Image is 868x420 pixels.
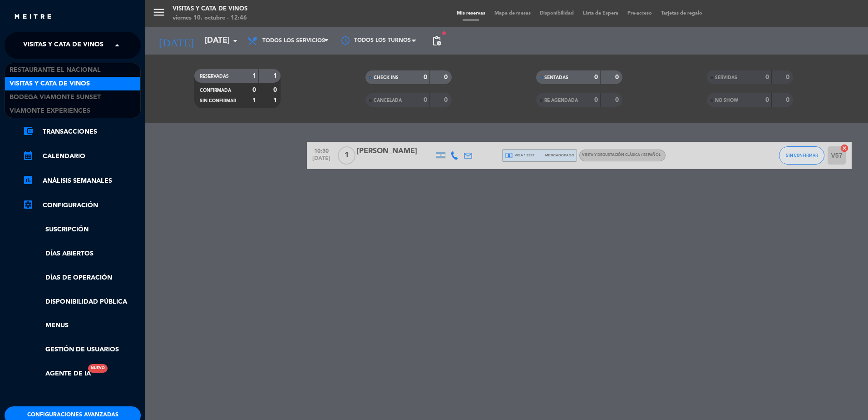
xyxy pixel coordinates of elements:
[23,369,91,379] a: Agente de IANuevo
[23,36,104,55] span: Visitas y Cata de Vinos
[23,297,141,307] a: Disponibilidad pública
[10,65,101,75] span: Restaurante El Nacional
[14,14,52,20] img: MEITRE
[23,175,34,185] i: assessment
[23,151,141,162] a: calendar_monthCalendario
[10,79,90,89] span: Visitas y Cata de Vinos
[23,175,141,186] a: assessmentANÁLISIS SEMANALES
[23,225,141,235] a: Suscripción
[23,249,141,259] a: Días abiertos
[23,125,34,136] i: account_balance_wallet
[23,273,141,283] a: Días de Operación
[88,364,108,373] div: Nuevo
[10,92,101,103] span: Bodega Viamonte Sunset
[10,106,90,116] span: Viamonte Experiences
[23,320,141,331] a: Menus
[23,345,141,355] a: Gestión de usuarios
[23,199,34,210] i: settings_applications
[23,126,141,137] a: account_balance_walletTransacciones
[23,150,34,161] i: calendar_month
[23,200,141,211] a: Configuración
